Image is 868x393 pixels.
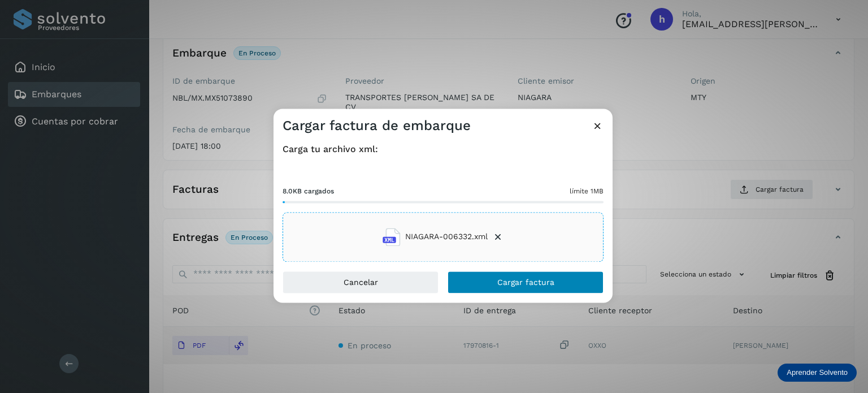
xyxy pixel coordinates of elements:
p: Aprender Solvento [787,368,848,377]
span: Cargar factura [497,278,554,286]
span: NIAGARA-006332.xml [405,231,488,243]
h4: Carga tu archivo xml: [283,144,604,154]
span: límite 1MB [570,186,604,196]
button: Cancelar [283,271,439,293]
span: Cancelar [344,278,378,286]
button: Cargar factura [448,271,604,293]
h3: Cargar factura de embarque [283,118,471,134]
span: 8.0KB cargados [283,186,334,196]
div: Aprender Solvento [778,364,857,382]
